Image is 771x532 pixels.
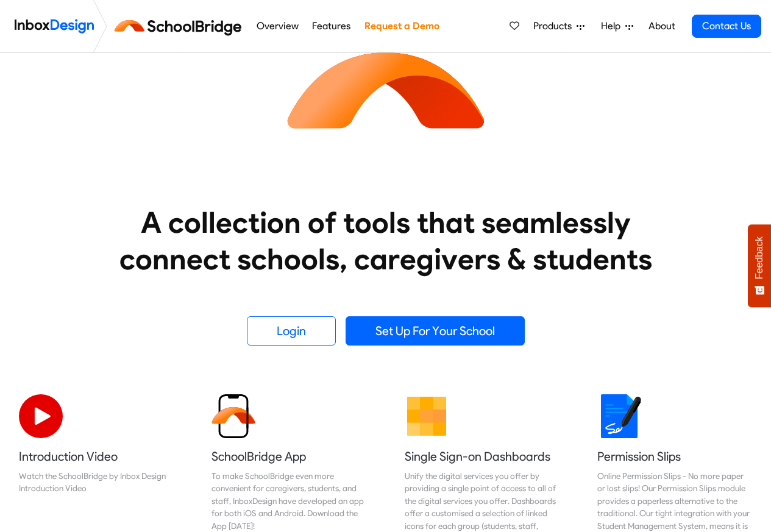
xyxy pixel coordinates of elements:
h5: SchoolBridge App [211,448,366,465]
a: Features [309,14,354,38]
h5: Introduction Video [19,448,174,465]
heading: A collection of tools that seamlessly connect schools, caregivers & students [96,204,675,277]
a: About [645,14,678,38]
a: Login [247,316,336,346]
img: 2022_01_18_icon_signature.svg [597,394,641,438]
img: 2022_01_13_icon_grid.svg [405,394,449,438]
span: Help [601,19,625,34]
a: Set Up For Your School [346,316,525,346]
a: Request a Demo [361,14,442,38]
span: Products [533,19,577,34]
img: schoolbridge logo [112,12,249,41]
span: Feedback [754,236,765,279]
a: Contact Us [692,15,761,38]
div: To make SchoolBridge even more convenient for caregivers, students, and staff, InboxDesign have d... [211,470,366,532]
img: 2022_07_11_icon_video_playback.svg [19,394,63,438]
a: Overview [253,14,302,38]
a: Products [528,14,589,38]
div: Watch the SchoolBridge by Inbox Design Introduction Video [19,470,174,495]
button: Feedback - Show survey [748,224,771,307]
img: 2022_01_13_icon_sb_app.svg [211,394,255,438]
h5: Permission Slips [597,448,752,465]
a: Help [596,14,638,38]
h5: Single Sign-on Dashboards [405,448,560,465]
